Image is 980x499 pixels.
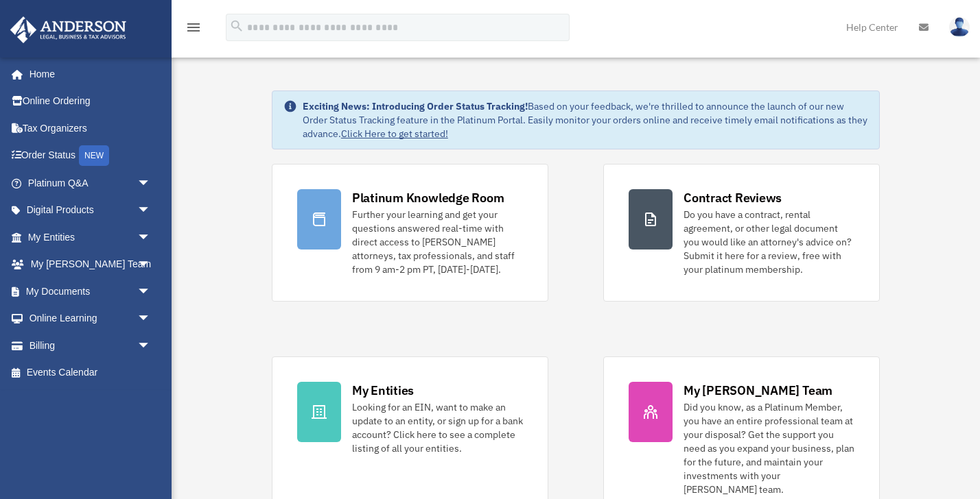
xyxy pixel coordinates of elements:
a: Platinum Knowledge Room Further your learning and get your questions answered real-time with dire... [272,164,548,302]
div: Did you know, as a Platinum Member, you have an entire professional team at your disposal? Get th... [684,400,854,496]
span: arrow_drop_down [137,332,165,360]
a: Tax Organizers [10,114,172,142]
a: Home [10,60,165,88]
div: Platinum Knowledge Room [352,189,504,206]
span: arrow_drop_down [137,251,165,279]
div: Do you have a contract, rental agreement, or other legal document you would like an attorney's ad... [684,208,854,276]
span: arrow_drop_down [137,223,165,252]
div: Based on your feedback, we're thrilled to announce the launch of our new Order Status Tracking fe... [303,99,868,141]
a: My [PERSON_NAME] Teamarrow_drop_down [10,251,172,278]
div: Looking for an EIN, want to make an update to an entity, or sign up for a bank account? Click her... [352,400,523,455]
a: Order StatusNEW [10,142,172,170]
a: My Entitiesarrow_drop_down [10,223,172,251]
img: Anderson Advisors Platinum Portal [6,16,130,43]
div: My [PERSON_NAME] Team [684,382,832,399]
a: Events Calendar [10,359,172,387]
a: Online Learningarrow_drop_down [10,305,172,332]
a: Digital Productsarrow_drop_down [10,197,172,224]
div: My Entities [352,382,414,399]
a: Click Here to get started! [341,127,448,140]
strong: Exciting News: Introducing Order Status Tracking! [303,100,528,112]
i: search [229,19,244,34]
span: arrow_drop_down [137,169,165,197]
div: NEW [79,145,109,166]
div: Contract Reviews [684,189,782,206]
span: arrow_drop_down [137,305,165,333]
span: arrow_drop_down [137,278,165,306]
a: Contract Reviews Do you have a contract, rental agreement, or other legal document you would like... [603,164,880,302]
i: menu [185,19,202,36]
a: My Documentsarrow_drop_down [10,278,172,305]
div: Further your learning and get your questions answered real-time with direct access to [PERSON_NAM... [352,208,523,276]
span: arrow_drop_down [137,197,165,225]
a: Online Ordering [10,88,172,115]
img: User Pic [949,17,970,37]
a: menu [185,24,202,36]
a: Billingarrow_drop_down [10,332,172,359]
a: Platinum Q&Aarrow_drop_down [10,169,172,197]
